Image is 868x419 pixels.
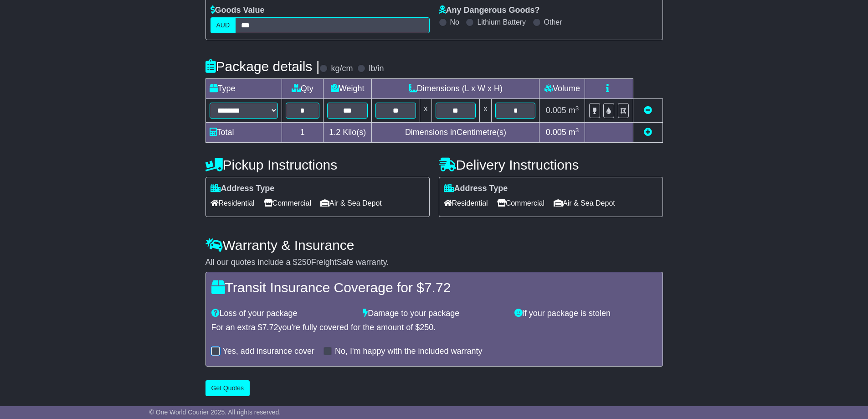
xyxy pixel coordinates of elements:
span: 250 [420,323,433,332]
span: 0.005 [546,128,566,137]
label: Goods Value [211,5,265,16]
h4: Transit Insurance Coverage for $ [211,280,657,295]
label: No [450,18,459,26]
label: AUD [211,17,236,33]
label: Other [544,18,562,26]
label: Yes, add insurance cover [223,347,314,357]
span: 7.72 [424,280,451,295]
label: Address Type [444,184,508,194]
a: Add new item [644,128,652,137]
span: Commercial [497,196,544,210]
h4: Package details | [205,59,320,74]
h4: Pickup Instructions [205,157,430,172]
span: m [569,128,579,137]
td: Dimensions (L x W x H) [372,79,539,99]
sup: 3 [575,105,579,112]
label: Lithium Battery [477,18,526,26]
label: No, I'm happy with the included warranty [335,347,483,357]
span: Residential [211,196,255,210]
td: Type [205,79,282,99]
td: Qty [282,79,324,99]
div: All our quotes include a $ FreightSafe warranty. [205,258,663,268]
label: Any Dangerous Goods? [439,5,540,16]
td: Volume [539,79,585,99]
h4: Warranty & Insurance [205,238,663,253]
td: x [480,99,492,123]
label: kg/cm [331,64,353,74]
td: x [420,99,431,123]
span: 0.005 [546,106,566,115]
span: Commercial [264,196,311,210]
td: Dimensions in Centimetre(s) [372,123,539,143]
div: Loss of your package [207,309,359,319]
span: © One World Courier 2025. All rights reserved. [149,409,281,416]
td: Total [205,123,282,143]
button: Get Quotes [205,380,250,396]
span: Residential [444,196,488,210]
div: If your package is stolen [510,309,662,319]
td: Kilo(s) [324,123,372,143]
span: 7.72 [262,323,278,332]
span: 250 [298,258,311,267]
div: For an extra $ you're fully covered for the amount of $ . [211,323,657,333]
span: m [569,106,579,115]
td: Weight [324,79,372,99]
span: Air & Sea Depot [320,196,382,210]
td: 1 [282,123,324,143]
a: Remove this item [644,106,652,115]
h4: Delivery Instructions [439,157,663,172]
span: 1.2 [329,128,340,137]
label: Address Type [211,184,275,194]
span: Air & Sea Depot [554,196,615,210]
div: Damage to your package [358,309,510,319]
label: lb/in [369,64,384,74]
sup: 3 [575,127,579,134]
